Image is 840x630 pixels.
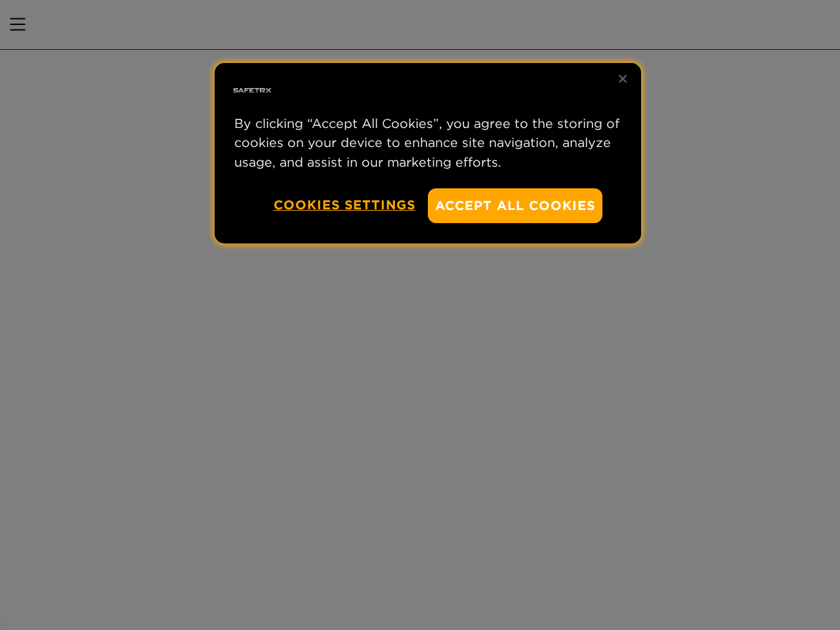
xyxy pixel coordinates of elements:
button: Cookies Settings [274,188,415,222]
button: Close [608,64,637,93]
button: Accept All Cookies [428,188,602,223]
img: Safe Tracks [231,70,273,112]
p: By clicking “Accept All Cookies”, you agree to the storing of cookies on your device to enhance s... [234,114,621,172]
div: Privacy [215,63,641,243]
